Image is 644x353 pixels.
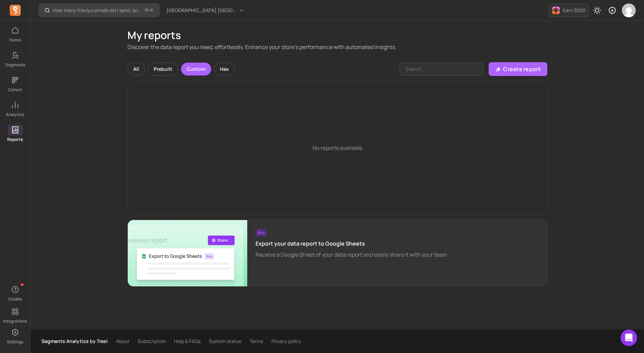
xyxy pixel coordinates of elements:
[151,8,154,13] kbd: K
[174,338,201,345] a: Help & FAQs
[145,6,148,15] kbd: ⌘
[39,3,160,17] button: How many Klaviyo emails did I send, and how well did they perform?⌘+K
[116,338,129,345] a: About
[622,3,636,17] img: avatar
[209,338,241,345] a: System status
[6,112,24,117] p: Analytics
[256,250,447,259] p: Receive a Google Sheet of your data report and easily share it with your team
[256,239,447,248] p: Export your data report to Google Sheets
[3,318,27,324] p: Integrations
[128,220,247,286] img: Google sheet banner
[549,3,589,17] button: Earn $200
[271,338,301,345] a: Privacy policy
[53,7,142,14] p: How many Klaviyo emails did I send, and how well did they perform?
[41,338,108,345] p: Segments Analytics by Tresl
[127,29,547,41] h1: My reports
[8,283,23,303] button: Guides
[8,87,22,93] p: Cohort
[590,3,604,17] button: Toggle dark mode
[503,65,541,73] p: Create report
[489,62,547,76] button: Create report
[214,63,235,76] div: Hex
[313,144,362,152] p: No reports available
[8,296,22,302] p: Guides
[145,7,154,14] span: +
[7,137,23,142] p: Reports
[162,4,249,17] button: [GEOGRAPHIC_DATA] [GEOGRAPHIC_DATA] [GEOGRAPHIC_DATA]
[621,330,637,346] div: Open Intercom Messenger
[148,63,178,76] div: Prebuilt
[127,43,547,51] p: Discover the data report you need, effortlessly. Enhance your store's performance with automated ...
[256,229,267,237] span: Pro
[9,37,21,43] p: Home
[563,7,586,14] p: Earn $200
[250,338,263,345] a: Terms
[166,7,236,14] span: [GEOGRAPHIC_DATA] [GEOGRAPHIC_DATA] [GEOGRAPHIC_DATA]
[181,63,211,76] div: Custom
[5,62,25,68] p: Segments
[400,63,483,76] input: Search
[127,63,145,76] div: All
[138,338,166,345] a: Subscription
[7,339,23,345] p: Settings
